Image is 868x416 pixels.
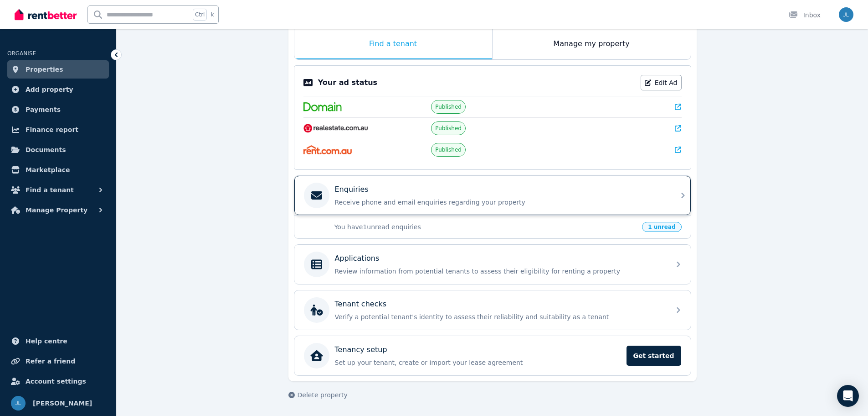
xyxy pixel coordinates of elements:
img: RealEstate.com.au [303,124,369,133]
p: Set up your tenant, create or import your lease agreement [335,358,621,367]
p: Tenant checks [335,299,387,310]
span: Published [435,103,462,111]
span: Help centre [26,336,67,347]
span: Payments [26,104,61,115]
span: Finance report [26,124,78,135]
a: Properties [7,60,109,79]
a: Edit Ad [641,75,682,90]
a: EnquiriesReceive phone and email enquiries regarding your property [294,176,691,215]
span: Delete property [298,390,348,400]
div: Open Intercom Messenger [837,385,859,407]
p: You have 1 unread enquiries [334,222,637,232]
a: Payments [7,100,109,119]
span: Refer a friend [26,356,75,367]
button: Delete property [288,390,348,400]
span: Published [435,125,462,132]
span: Properties [26,64,63,75]
div: Manage my property [493,29,691,59]
a: Account settings [7,372,109,390]
span: Find a tenant [26,184,74,195]
div: Inbox [789,11,821,20]
a: Add property [7,80,109,99]
a: ApplicationsReview information from potential tenants to assess their eligibility for renting a p... [294,245,691,284]
span: Add property [26,84,73,95]
span: Manage Property [26,205,87,216]
a: Tenancy setupSet up your tenant, create or import your lease agreementGet started [294,336,691,375]
span: Account settings [26,376,86,387]
span: Ctrl [193,9,207,21]
a: Refer a friend [7,352,109,370]
p: Verify a potential tenant's identity to assess their reliability and suitability as a tenant [335,312,665,321]
p: Tenancy setup [335,344,387,355]
span: k [211,11,214,18]
p: Receive phone and email enquiries regarding your property [335,198,665,207]
button: Find a tenant [7,181,109,199]
span: ORGANISE [7,50,36,57]
span: 1 unread [642,222,681,232]
img: Jacqueline Larratt [11,396,26,411]
p: Enquiries [335,184,369,195]
img: Domain.com.au [303,102,342,111]
a: Help centre [7,332,109,350]
a: Marketplace [7,161,109,179]
img: Jacqueline Larratt [839,7,853,22]
span: Get started [627,346,681,366]
a: Finance report [7,121,109,139]
img: Rent.com.au [303,145,352,154]
p: Applications [335,253,380,264]
a: Tenant checksVerify a potential tenant's identity to assess their reliability and suitability as ... [294,290,691,330]
p: Your ad status [318,77,377,88]
span: Documents [26,144,66,155]
button: Manage Property [7,201,109,219]
img: RentBetter [15,8,77,21]
a: Documents [7,141,109,159]
div: Find a tenant [294,29,492,59]
span: Marketplace [26,164,70,175]
p: Review information from potential tenants to assess their eligibility for renting a property [335,267,665,276]
span: Published [435,146,462,153]
span: [PERSON_NAME] [33,398,92,409]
